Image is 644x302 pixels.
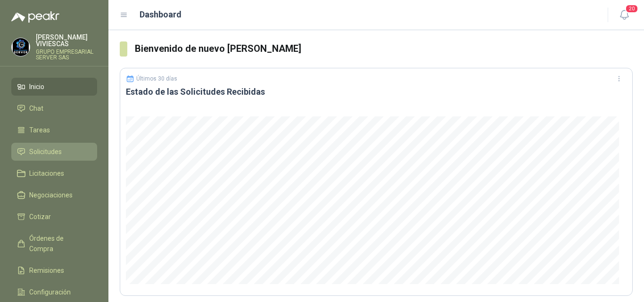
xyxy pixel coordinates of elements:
span: Solicitudes [29,147,62,157]
a: Cotizar [11,208,97,226]
h3: Estado de las Solicitudes Recibidas [126,86,627,98]
a: Configuración [11,283,97,301]
span: Licitaciones [29,168,64,179]
button: 20 [616,7,633,24]
a: Remisiones [11,261,97,279]
a: Licitaciones [11,164,97,182]
span: Negociaciones [29,190,73,200]
span: Inicio [29,82,44,92]
span: 20 [625,4,638,13]
img: Company Logo [12,38,30,56]
span: Cotizar [29,212,51,222]
a: Inicio [11,78,97,96]
a: Tareas [11,121,97,139]
span: Órdenes de Compra [29,233,88,254]
a: Chat [11,99,97,117]
p: Últimos 30 días [136,75,177,82]
img: Logo peakr [11,11,59,23]
span: Tareas [29,125,50,135]
h1: Dashboard [140,8,182,21]
span: Chat [29,103,43,114]
p: [PERSON_NAME] VIVIESCAS [36,34,97,47]
a: Órdenes de Compra [11,229,97,258]
span: Configuración [29,287,71,297]
p: GRUPO EMPRESARIAL SERVER SAS [36,49,97,60]
h3: Bienvenido de nuevo [PERSON_NAME] [135,41,633,56]
span: Remisiones [29,265,64,276]
a: Solicitudes [11,143,97,161]
a: Negociaciones [11,186,97,204]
